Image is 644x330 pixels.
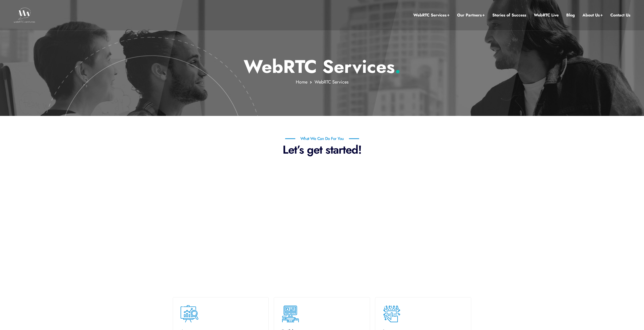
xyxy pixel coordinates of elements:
a: About Us [582,12,603,18]
a: Our Partners [457,12,485,18]
iframe: WebRTC.ventures: Our Services [221,166,423,279]
a: Contact Us [610,12,630,18]
a: WebRTC Services [413,12,450,18]
img: WebRTC.ventures [14,8,35,23]
a: Blog [566,12,575,18]
a: Home [296,79,307,85]
span: . [395,53,401,80]
p: Let’s get started! [174,143,470,157]
p: WebRTC Services [174,56,470,77]
span: WebRTC Services [315,79,348,85]
a: WebRTC Live [534,12,559,18]
a: Stories of Success [492,12,526,18]
h6: What We Can Do For You [285,137,359,141]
